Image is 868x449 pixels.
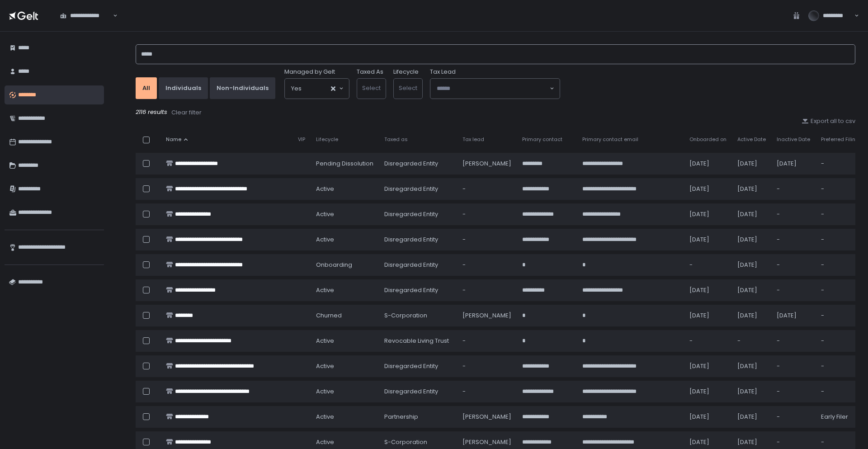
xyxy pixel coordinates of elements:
label: Taxed As [357,68,383,76]
div: - [777,337,810,345]
div: [DATE] [737,261,766,269]
div: Clear filter [171,109,202,117]
div: [DATE] [689,185,726,193]
div: [DATE] [689,160,726,168]
div: - [462,210,511,218]
div: - [821,337,859,345]
div: [DATE] [689,210,726,218]
span: churned [316,312,342,320]
span: Lifecycle [316,136,338,143]
div: - [821,312,859,320]
div: Disregarded Entity [384,236,452,244]
span: Primary contact [522,136,562,143]
span: active [316,413,334,421]
div: Individuals [165,84,201,92]
span: active [316,236,334,244]
div: [DATE] [689,388,726,396]
div: [DATE] [737,312,766,320]
div: [DATE] [689,438,726,446]
div: - [777,286,810,294]
div: All [142,84,150,92]
div: Disregarded Entity [384,388,452,396]
div: Search for option [430,79,560,99]
span: Onboarded on [689,136,726,143]
div: [DATE] [737,438,766,446]
span: Tax lead [462,136,484,143]
span: active [316,286,334,294]
div: [DATE] [737,185,766,193]
div: Disregarded Entity [384,210,452,218]
div: Partnership [384,413,452,421]
span: Select [362,84,381,92]
div: [DATE] [777,160,810,168]
div: - [777,185,810,193]
span: Name [166,136,181,143]
div: - [777,261,810,269]
div: - [462,337,511,345]
div: [DATE] [689,362,726,370]
div: S-Corporation [384,438,452,446]
div: 2116 results [136,108,855,117]
div: Disregarded Entity [384,160,452,168]
div: [DATE] [737,286,766,294]
div: - [462,388,511,396]
button: Export all to csv [802,117,855,125]
div: - [777,388,810,396]
div: [DATE] [737,362,766,370]
div: Non-Individuals [217,84,269,92]
span: onboarding [316,261,352,269]
div: Search for option [285,79,349,99]
div: [DATE] [737,210,766,218]
button: Clear Selected [331,86,335,91]
span: Active Date [737,136,766,143]
div: - [821,185,859,193]
button: Clear filter [171,108,202,117]
input: Search for option [302,84,330,93]
span: active [316,362,334,370]
div: Disregarded Entity [384,286,452,294]
span: Preferred Filing [821,136,859,143]
div: - [777,210,810,218]
div: [DATE] [777,312,810,320]
div: [PERSON_NAME] [462,312,511,320]
div: [DATE] [689,236,726,244]
div: Disregarded Entity [384,261,452,269]
div: [PERSON_NAME] [462,438,511,446]
div: - [462,185,511,193]
button: All [136,77,157,99]
div: [PERSON_NAME] [462,413,511,421]
span: VIP [298,136,305,143]
div: - [462,286,511,294]
label: Lifecycle [393,68,419,76]
div: - [821,160,859,168]
div: S-Corporation [384,312,452,320]
div: [DATE] [737,413,766,421]
div: - [777,362,810,370]
button: Non-Individuals [210,77,275,99]
span: Taxed as [384,136,408,143]
span: Yes [291,84,302,93]
button: Individuals [159,77,208,99]
span: pending Dissolution [316,160,373,168]
span: active [316,210,334,218]
span: Primary contact email [582,136,638,143]
div: Revocable Living Trust [384,337,452,345]
div: [DATE] [737,236,766,244]
div: - [821,236,859,244]
div: - [462,236,511,244]
span: Inactive Date [777,136,810,143]
div: - [777,438,810,446]
div: - [462,362,511,370]
span: active [316,337,334,345]
div: - [689,337,726,345]
span: active [316,185,334,193]
div: - [821,438,859,446]
div: Disregarded Entity [384,362,452,370]
span: Managed by Gelt [284,68,335,76]
div: - [821,388,859,396]
div: [PERSON_NAME] [462,160,511,168]
div: Search for option [54,6,118,25]
div: - [821,286,859,294]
